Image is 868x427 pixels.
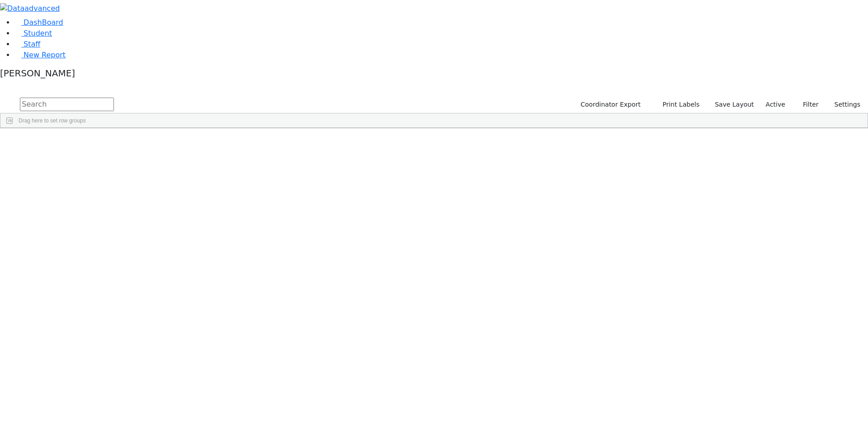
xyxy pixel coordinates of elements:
[14,29,52,38] a: Student
[14,51,66,59] a: New Report
[711,98,758,112] button: Save Layout
[24,40,40,48] span: Staff
[652,98,703,112] button: Print Labels
[20,98,114,111] input: Search
[791,98,823,112] button: Filter
[24,18,63,27] span: DashBoard
[24,51,66,59] span: New Report
[575,98,645,112] button: Coordinator Export
[19,117,86,124] span: Drag here to set row groups
[14,18,63,27] a: DashBoard
[823,98,864,112] button: Settings
[14,40,40,48] a: Staff
[24,29,52,38] span: Student
[762,98,789,112] label: Active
